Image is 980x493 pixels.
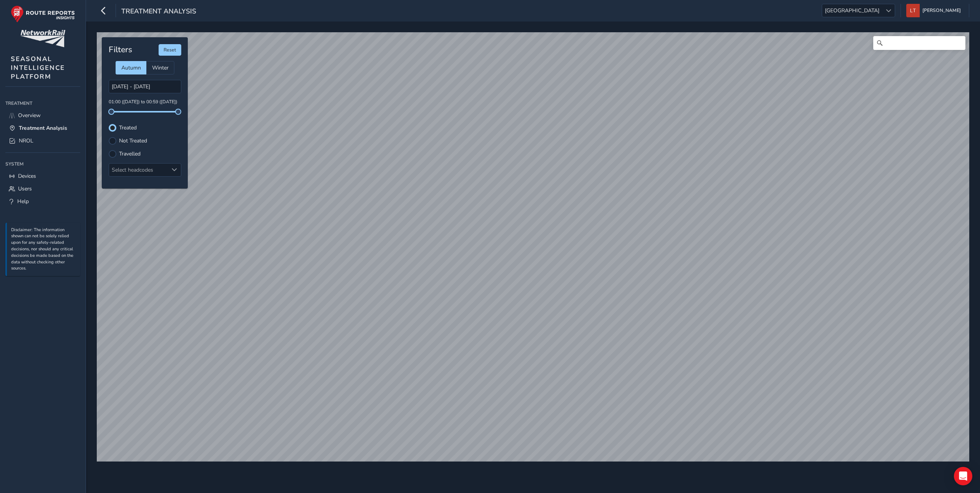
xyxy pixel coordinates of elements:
[119,138,147,144] label: Not Treated
[873,36,965,50] input: Search
[109,164,168,176] div: Select headcodes
[18,185,32,192] span: Users
[20,30,65,47] img: customer logo
[11,55,65,81] span: SEASONAL INTELLIGENCE PLATFORM
[906,4,920,17] img: diamond-layout
[146,61,174,74] div: Winter
[5,195,80,208] a: Help
[906,4,963,17] button: [PERSON_NAME]
[822,4,882,17] span: [GEOGRAPHIC_DATA]
[121,64,141,71] span: Autumn
[19,124,67,132] span: Treatment Analysis
[109,45,132,55] h4: Filters
[5,170,80,182] a: Devices
[121,7,196,17] span: Treatment Analysis
[5,122,80,134] a: Treatment Analysis
[922,4,961,17] span: [PERSON_NAME]
[109,99,181,106] p: 01:00 ([DATE]) to 00:59 ([DATE])
[5,158,80,170] div: System
[5,109,80,122] a: Overview
[5,134,80,147] a: NROL
[18,172,36,180] span: Devices
[11,5,75,23] img: rr logo
[11,227,76,272] p: Disclaimer: The information shown can not be solely relied upon for any safety-related decisions,...
[5,98,80,109] div: Treatment
[17,198,29,205] span: Help
[19,137,33,144] span: NROL
[18,112,41,119] span: Overview
[954,467,972,485] div: Open Intercom Messenger
[119,151,141,157] label: Travelled
[5,182,80,195] a: Users
[152,64,169,71] span: Winter
[97,32,969,462] canvas: Map
[116,61,146,74] div: Autumn
[119,125,137,131] label: Treated
[159,44,181,56] button: Reset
